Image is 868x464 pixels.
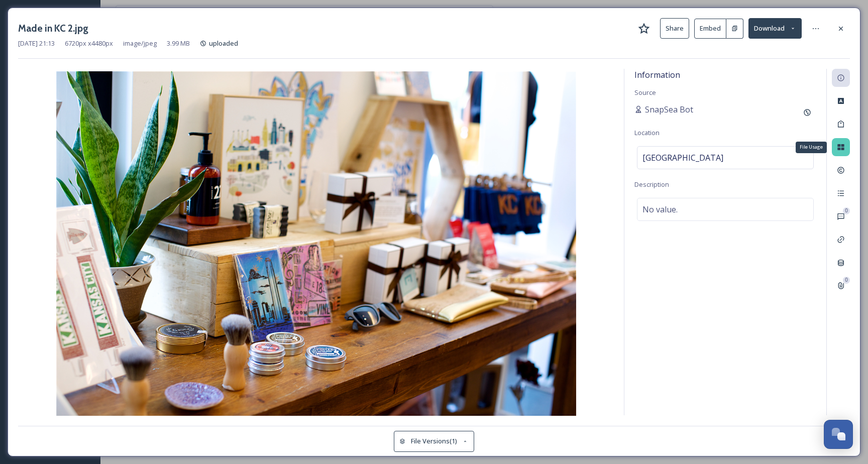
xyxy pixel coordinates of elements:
[642,203,678,215] span: No value.
[824,420,853,449] button: Open Chat
[634,69,680,80] span: Information
[123,39,157,48] span: image/jpeg
[634,88,656,97] span: Source
[167,39,190,48] span: 3.99 MB
[660,18,689,39] button: Share
[634,180,669,189] span: Description
[394,431,474,451] button: File Versions(1)
[18,21,88,36] h3: Made in KC 2.jpg
[65,39,113,48] span: 6720 px x 4480 px
[694,19,726,39] button: Embed
[209,39,238,48] span: uploaded
[796,142,827,153] div: File Usage
[634,128,660,137] span: Location
[843,207,850,214] div: 0
[843,277,850,284] div: 0
[645,103,693,115] span: SnapSea Bot
[18,71,614,418] img: 18juaIN9QCR-VvOUadwR6__-ih6N8sS32.jpg
[18,39,55,48] span: [DATE] 21:13
[642,152,723,164] span: [GEOGRAPHIC_DATA]
[748,18,802,39] button: Download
